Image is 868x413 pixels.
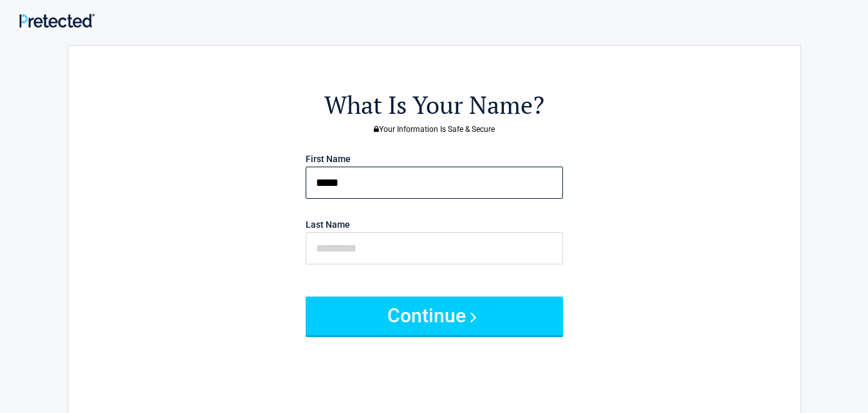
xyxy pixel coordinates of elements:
label: First Name [306,154,351,163]
button: Continue [306,297,563,335]
h3: Your Information Is Safe & Secure [139,125,730,133]
img: Main Logo [19,14,95,27]
h2: What Is Your Name? [139,89,730,122]
label: Last Name [306,220,350,229]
